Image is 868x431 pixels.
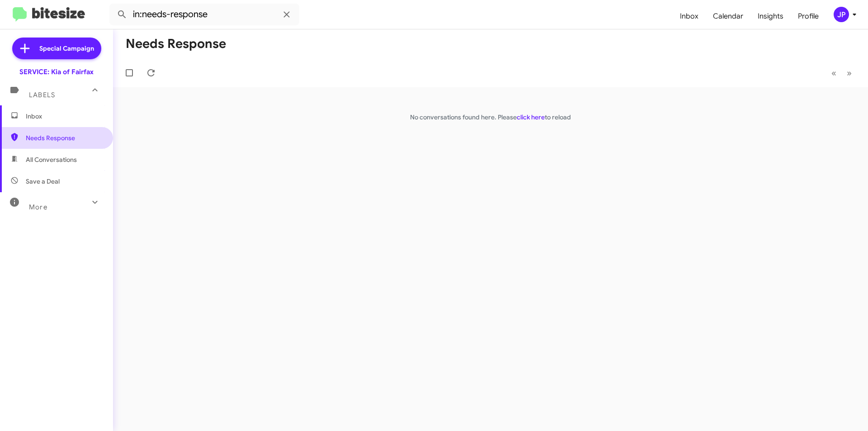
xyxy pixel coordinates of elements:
button: Previous [826,64,842,82]
div: SERVICE: Kia of Fairfax [19,67,94,76]
span: » [847,67,852,79]
span: More [29,203,47,211]
a: Insights [750,3,791,29]
button: Next [841,64,857,82]
a: Special Campaign [12,38,101,59]
span: « [831,67,836,79]
a: Calendar [706,3,750,29]
button: JP [826,7,858,22]
h1: Needs Response [126,37,226,51]
span: All Conversations [26,155,77,164]
a: Inbox [673,3,706,29]
a: Profile [791,3,826,29]
input: Search [109,4,299,25]
span: Save a Deal [26,177,60,186]
a: click here [517,113,545,121]
span: Labels [29,91,55,99]
div: JP [834,7,849,22]
p: No conversations found here. Please to reload [113,113,868,122]
span: Inbox [26,112,103,121]
span: Needs Response [26,133,103,142]
span: Special Campaign [39,44,94,53]
nav: Page navigation example [826,64,857,82]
